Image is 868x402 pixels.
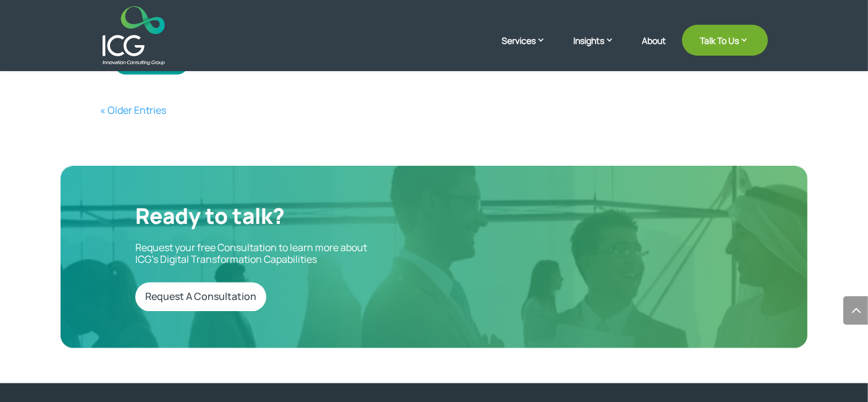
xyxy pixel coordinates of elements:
[502,34,558,65] a: Services
[103,6,165,65] img: ICG
[643,36,667,65] a: About
[135,283,266,312] a: Request A Consultation
[135,242,418,266] p: Request your free Consultation to learn more about ICG’s Digital Transformation Capabilities
[663,268,868,402] iframe: Chat Widget
[682,25,768,56] a: Talk To Us
[574,34,627,65] a: Insights
[135,203,418,236] h2: Ready to talk?
[101,103,167,117] a: « Older Entries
